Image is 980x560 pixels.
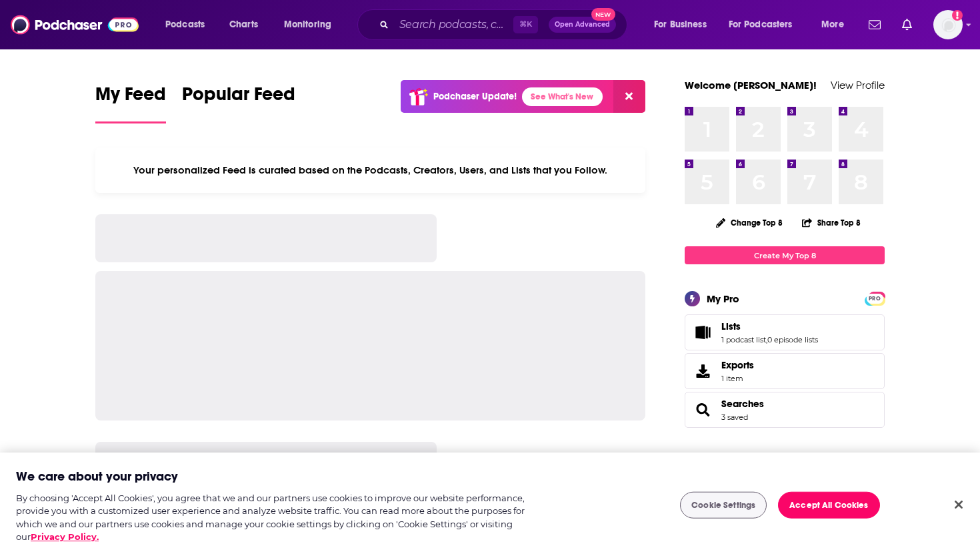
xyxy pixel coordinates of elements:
span: , [766,335,767,344]
div: Your personalized Feed is curated based on the Podcasts, Creators, Users, and Lists that you Follow. [95,148,645,193]
a: Create My Top 8 [685,246,885,264]
button: Change Top 8 [708,214,791,231]
button: open menu [645,14,723,35]
a: Searches [689,400,716,419]
a: 3 saved [721,412,748,422]
span: Open Advanced [555,21,610,28]
span: Logged in as HannahCR [933,10,963,39]
span: Exports [721,359,754,371]
div: Search podcasts, credits, & more... [370,9,640,40]
span: ⌘ K [513,16,538,33]
span: Podcasts [165,15,205,34]
img: Podchaser - Follow, Share and Rate Podcasts [11,12,139,37]
div: By choosing 'Accept All Cookies', you agree that we and our partners use cookies to improve our w... [16,492,539,544]
a: Exports [685,353,885,389]
a: Searches [721,398,764,410]
span: Searches [685,392,885,428]
span: Charts [229,15,258,34]
svg: Add a profile image [952,10,963,21]
button: Show profile menu [933,10,963,39]
span: Exports [689,362,716,380]
button: open menu [156,14,222,35]
a: View Profile [831,79,885,91]
span: More [821,15,844,34]
span: 1 item [721,374,754,383]
a: My Feed [95,83,166,123]
button: Open AdvancedNew [549,17,616,33]
span: PRO [867,294,883,304]
input: Search podcasts, credits, & more... [394,14,513,35]
button: open menu [812,14,861,35]
span: For Business [654,15,707,34]
a: PRO [867,293,883,303]
div: My Pro [707,292,739,305]
span: Popular Feed [182,83,295,113]
p: Podchaser Update! [433,91,517,102]
a: 1 podcast list [721,335,766,344]
button: Cookie Settings [680,492,767,519]
span: Lists [685,314,885,350]
span: Lists [721,320,741,332]
a: Charts [221,14,266,35]
button: open menu [275,14,349,35]
a: See What's New [522,87,603,106]
a: Welcome [PERSON_NAME]! [685,79,817,91]
a: Show notifications dropdown [863,13,886,36]
button: Close [944,490,973,519]
span: Monitoring [284,15,331,34]
a: Popular Feed [182,83,295,123]
span: My Feed [95,83,166,113]
button: Share Top 8 [801,210,861,236]
h2: We care about your privacy [16,469,178,485]
a: Show notifications dropdown [897,13,917,36]
span: New [591,8,615,21]
a: More information about your privacy, opens in a new tab [31,531,99,542]
button: Accept All Cookies [778,492,879,519]
img: User Profile [933,10,963,39]
a: 0 episode lists [767,335,818,344]
button: open menu [720,14,812,35]
a: Lists [689,323,716,342]
a: Lists [721,320,818,332]
span: For Podcasters [729,15,793,34]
